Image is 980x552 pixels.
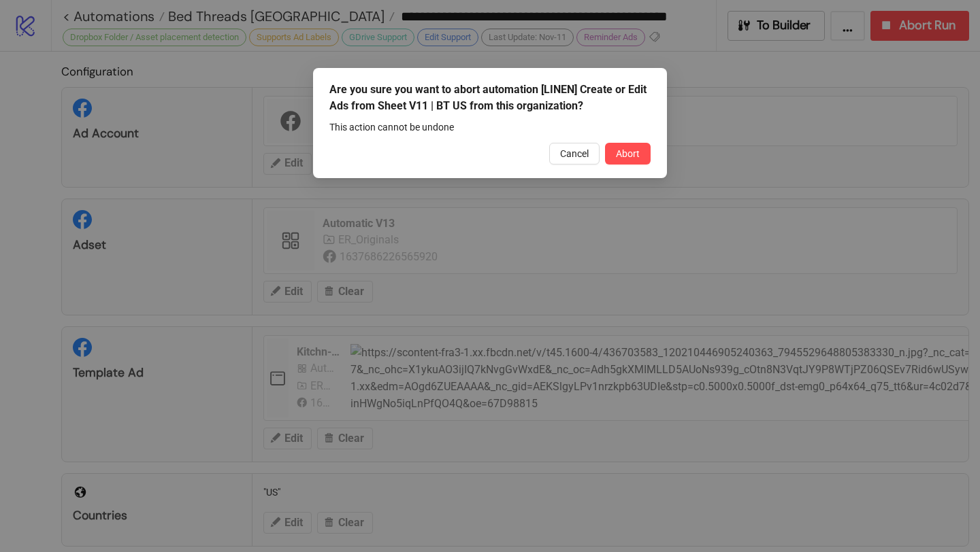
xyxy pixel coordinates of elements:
[616,148,640,159] span: Abort
[329,82,651,114] div: Are you sure you want to abort automation [LINEN] Create or Edit Ads from Sheet V11 | BT US from ...
[560,148,589,159] span: Cancel
[549,143,600,165] button: Cancel
[605,143,651,165] button: Abort
[329,120,651,135] div: This action cannot be undone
